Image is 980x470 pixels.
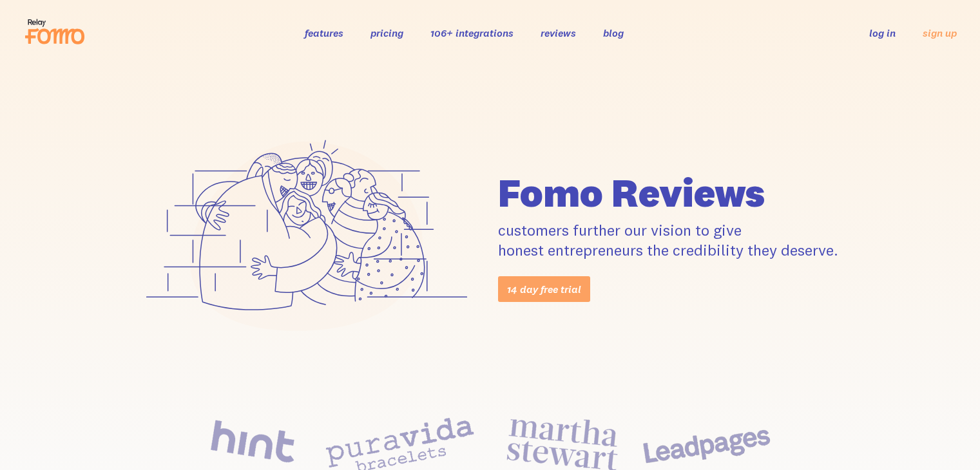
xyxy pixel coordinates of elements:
[923,26,957,40] a: sign up
[603,26,624,39] a: blog
[498,276,590,302] a: 14 day free trial
[541,26,576,39] a: reviews
[370,26,403,39] a: pricing
[869,26,896,39] a: log in
[498,173,850,212] h1: Fomo Reviews
[305,26,343,39] a: features
[430,26,514,39] a: 106+ integrations
[498,220,850,260] p: customers further our vision to give honest entrepreneurs the credibility they deserve.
